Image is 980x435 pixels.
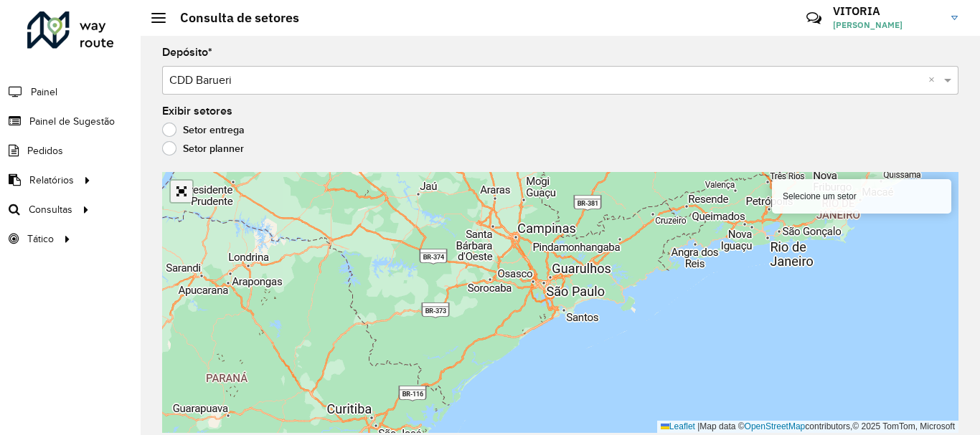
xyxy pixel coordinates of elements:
span: Consultas [29,202,72,217]
span: Painel [31,85,57,100]
span: Clear all [928,72,941,89]
h2: Consulta de setores [166,10,299,26]
span: Tático [27,231,54,247]
div: Map data © contributors,© 2025 TomTom, Microsoft [657,421,958,433]
span: Painel de Sugestão [29,114,115,129]
span: | [697,421,699,431]
label: Depósito [162,44,212,61]
a: Leaflet [661,421,695,431]
a: Contato Rápido [798,3,829,34]
span: Pedidos [27,143,63,158]
label: Exibir setores [162,102,232,120]
h3: VITORIA [833,4,941,18]
div: Selecione um setor [772,179,951,214]
label: Setor planner [162,141,244,156]
label: Setor entrega [162,123,245,137]
span: [PERSON_NAME] [833,19,941,32]
a: OpenStreetMap [745,421,806,431]
span: Relatórios [29,173,74,188]
a: Abrir mapa em tela cheia [171,181,192,202]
